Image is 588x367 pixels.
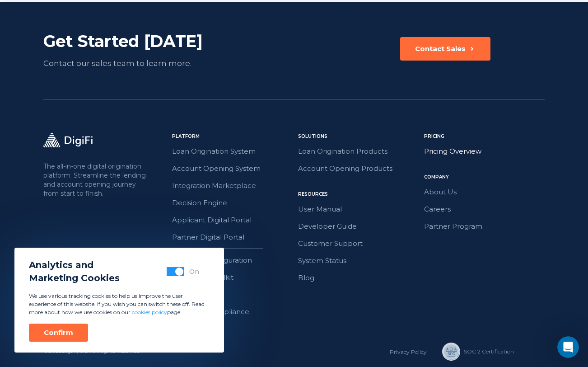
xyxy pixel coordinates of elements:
[400,37,490,61] button: Contact Sales
[132,309,167,315] a: cookies policy
[172,214,293,226] a: Applicant Digital Portal
[29,272,120,285] span: Marketing Cookies
[390,348,427,355] a: Privacy Policy
[44,328,73,337] div: Confirm
[29,292,210,316] p: We use various tracking cookies to help us improve the user experience of this website. If you wi...
[557,336,579,358] iframe: Intercom live chat
[172,272,293,283] a: Developer Toolkit
[172,163,293,174] a: Account Opening System
[29,324,88,342] button: Confirm
[298,221,419,232] a: Developer Guide
[298,133,419,140] div: Solutions
[442,343,502,361] a: SOC 2 Сertification
[43,31,244,52] div: Get Started [DATE]
[424,221,545,232] a: Partner Program
[424,174,545,181] div: Company
[464,348,514,356] div: SOC 2 Сertification
[189,267,199,276] div: On
[29,259,120,272] span: Analytics and
[298,255,419,267] a: System Status
[172,180,293,192] a: Integration Marketplace
[298,238,419,249] a: Customer Support
[424,203,545,215] a: Careers
[43,57,244,70] div: Contact our sales team to learn more.
[298,163,419,174] a: Account Opening Products
[172,146,293,157] a: Loan Origination System
[172,133,293,140] div: Platform
[172,306,293,318] a: Security & Compliance
[415,44,466,53] div: Contact Sales
[298,191,419,198] div: Resources
[172,254,293,266] a: No-Code Configuration
[424,133,545,140] div: Pricing
[298,146,419,157] a: Loan Origination Products
[424,186,545,198] a: About Us
[298,272,419,284] a: Blog
[43,162,148,198] p: The all-in-one digital origination platform. Streamline the lending and account opening journey f...
[424,146,545,157] a: Pricing Overview
[298,203,419,215] a: User Manual
[400,37,490,70] a: Contact Sales
[172,197,293,209] a: Decision Engine
[172,289,293,301] a: AI Agents
[172,231,293,243] a: Partner Digital Portal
